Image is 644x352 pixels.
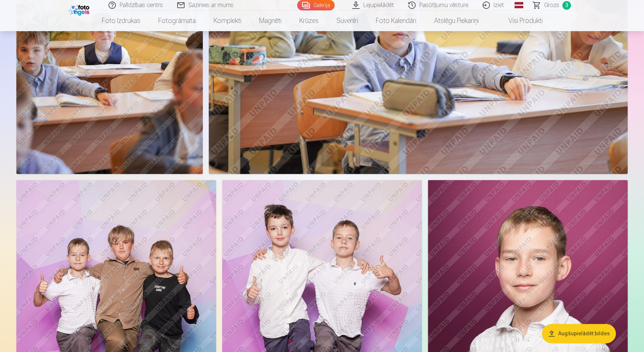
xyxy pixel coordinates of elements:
[328,10,367,31] a: Suvenīri
[250,10,290,31] a: Magnēti
[290,10,328,31] a: Krūzes
[69,3,91,16] img: /fa1
[425,10,488,31] a: Atslēgu piekariņi
[205,10,250,31] a: Komplekti
[367,10,425,31] a: Foto kalendāri
[542,324,616,343] button: Augšupielādēt bildes
[562,1,571,10] span: 3
[544,1,559,10] span: Grozs
[93,10,149,31] a: Foto izdrukas
[488,10,552,31] a: Visi produkti
[149,10,205,31] a: Fotogrāmata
